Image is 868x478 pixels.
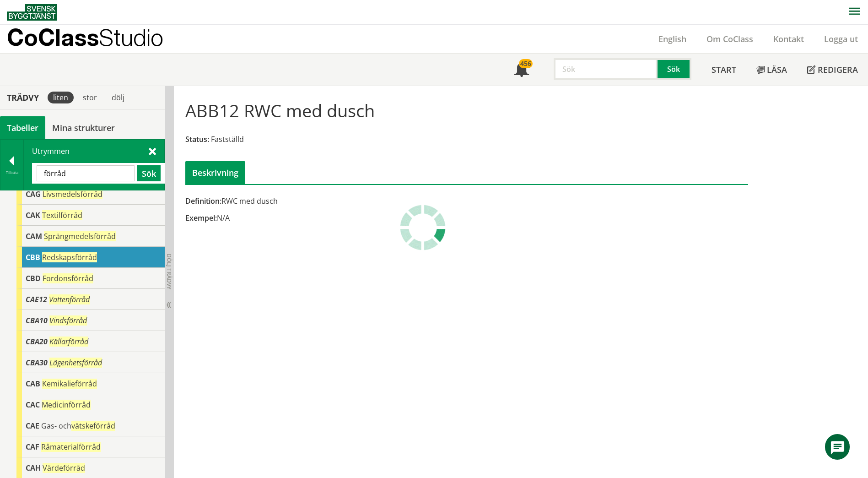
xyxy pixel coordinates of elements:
[712,64,736,75] span: Start
[26,210,40,220] span: CAK
[71,421,115,431] span: vätskeförråd
[16,247,165,268] div: Gå till informationssidan för CoClass Studio
[44,231,116,241] span: Sprängmedelsförråd
[137,165,161,181] button: Sök
[16,415,165,436] div: Gå till informationssidan för CoClass Studio
[26,421,39,431] span: CAE
[797,54,868,86] a: Redigera
[26,252,40,262] span: CBB
[514,63,529,78] span: Notifikationer
[43,189,102,199] span: Livsmedelsförråd
[42,252,97,262] span: Redskapsförråd
[519,59,533,68] div: 456
[16,331,165,352] div: Gå till informationssidan för CoClass Studio
[648,33,696,44] a: English
[0,169,23,176] div: Tillbaka
[185,196,555,206] div: RWC med dusch
[16,205,165,226] div: Gå till informationssidan för CoClass Studio
[43,463,85,473] span: Värdeförråd
[16,289,165,310] div: Gå till informationssidan för CoClass Studio
[16,352,165,373] div: Gå till informationssidan för CoClass Studio
[16,184,165,205] div: Gå till informationssidan för CoClass Studio
[814,33,868,44] a: Logga ut
[149,146,156,156] span: Stäng sök
[26,400,40,410] span: CAC
[26,337,48,347] span: CBA20
[185,213,555,223] div: N/A
[185,100,375,120] h1: ABB12 RWC med dusch
[185,134,209,144] span: Status:
[16,436,165,457] div: Gå till informationssidan för CoClass Studio
[7,25,183,53] a: CoClassStudio
[77,92,102,103] div: stor
[49,358,102,368] span: Lägenhetsförråd
[42,379,97,389] span: Kemikalieförråd
[45,116,122,139] a: Mina strukturer
[2,92,44,103] div: Trädvy
[24,140,164,190] div: Utrymmen
[7,4,57,21] img: Svensk Byggtjänst
[185,196,221,206] span: Definition:
[49,315,87,326] span: Vindsförråd
[696,33,763,44] a: Om CoClass
[185,213,217,223] span: Exempel:
[185,161,245,184] div: Beskrivning
[42,210,82,220] span: Textilförråd
[26,294,47,304] span: CAE12
[763,33,814,44] a: Kontakt
[554,58,658,80] input: Sök
[767,64,787,75] span: Läsa
[26,463,41,473] span: CAH
[400,205,446,250] img: Laddar
[7,32,163,43] p: CoClass
[26,189,41,199] span: CAG
[41,421,115,431] span: Gas- och
[746,54,797,86] a: Läsa
[16,394,165,415] div: Gå till informationssidan för CoClass Studio
[16,226,165,247] div: Gå till informationssidan för CoClass Studio
[701,54,746,86] a: Start
[818,64,858,75] span: Redigera
[106,92,130,103] div: dölj
[26,315,48,326] span: CBA10
[16,268,165,289] div: Gå till informationssidan för CoClass Studio
[37,165,135,181] input: Sök
[26,273,41,283] span: CBD
[16,310,165,331] div: Gå till informationssidan för CoClass Studio
[26,379,40,389] span: CAB
[41,442,101,452] span: Råmaterialförråd
[504,54,539,86] a: 456
[42,400,91,410] span: Medicinförråd
[49,294,90,304] span: Vattenförråd
[26,358,48,368] span: CBA30
[16,373,165,394] div: Gå till informationssidan för CoClass Studio
[165,254,173,289] span: Dölj trädvy
[658,58,691,80] button: Sök
[26,231,42,241] span: CAM
[99,24,163,51] span: Studio
[211,134,244,144] span: Fastställd
[49,337,88,347] span: Källarförråd
[43,273,93,283] span: Fordonsförråd
[26,442,39,452] span: CAF
[48,92,74,103] div: liten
